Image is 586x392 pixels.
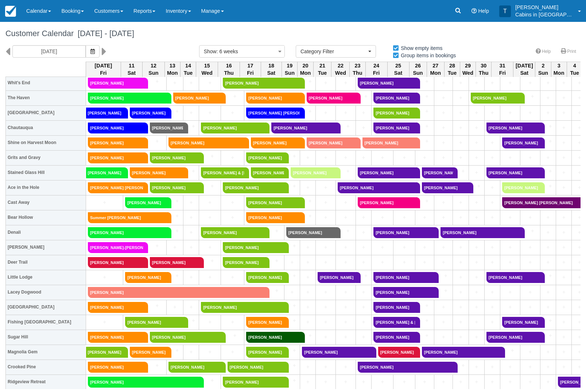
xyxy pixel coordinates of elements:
[574,184,585,191] a: +
[183,123,197,130] a: +
[455,94,466,102] a: +
[336,227,354,235] a: +
[318,199,334,206] a: +
[358,109,369,117] a: +
[502,182,540,193] a: [PERSON_NAME]
[436,259,451,266] a: +
[130,108,167,119] a: [PERSON_NAME]
[302,244,314,251] a: +
[373,227,434,238] a: [PERSON_NAME]
[373,244,391,251] a: +
[223,214,242,221] a: +
[558,244,570,251] a: +
[471,79,482,87] a: +
[318,214,334,221] a: +
[471,244,482,251] a: +
[542,214,554,221] a: +
[125,272,166,283] a: [PERSON_NAME]
[307,137,356,148] a: [PERSON_NAME]
[246,272,284,283] a: [PERSON_NAME]
[167,108,181,115] a: +
[284,302,298,310] a: +
[300,212,314,220] a: +
[246,93,300,104] a: [PERSON_NAME]
[558,94,570,102] a: +
[486,154,498,162] a: +
[265,227,282,235] a: +
[300,78,314,85] a: +
[415,197,432,205] a: +
[486,214,498,221] a: +
[574,139,585,147] a: +
[441,227,520,238] a: [PERSON_NAME]
[515,11,574,18] p: Cabins in [GEOGRAPHIC_DATA]
[542,109,554,117] a: +
[358,197,415,208] a: [PERSON_NAME]
[542,244,554,251] a: +
[558,288,570,296] a: +
[558,169,570,176] a: +
[540,272,554,280] a: +
[455,139,466,147] a: +
[522,109,538,117] a: +
[86,167,123,178] a: [PERSON_NAME]
[455,259,466,266] a: +
[338,244,354,251] a: +
[338,288,354,296] a: +
[88,227,167,238] a: [PERSON_NAME]
[522,214,538,221] a: +
[455,109,466,117] a: +
[199,152,219,160] a: +
[515,4,574,11] p: [PERSON_NAME]
[502,79,518,87] a: +
[469,182,482,190] a: +
[542,229,554,236] a: +
[185,109,197,117] a: +
[358,78,415,89] a: [PERSON_NAME]
[486,79,498,87] a: +
[471,199,482,206] a: +
[502,244,518,251] a: +
[415,93,432,100] a: +
[455,79,466,87] a: +
[265,257,282,265] a: +
[436,199,451,206] a: +
[168,303,181,311] a: +
[318,79,334,87] a: +
[392,53,462,58] span: Group items in bookings
[201,167,244,178] a: [PERSON_NAME] & [PERSON_NAME]
[556,46,581,57] a: Print
[558,273,570,281] a: +
[502,214,518,221] a: +
[88,287,265,298] a: [PERSON_NAME]
[520,227,538,235] a: +
[436,244,451,251] a: +
[223,154,242,162] a: +
[455,124,466,132] a: +
[217,48,238,54] span: : 6 weeks
[130,167,183,178] a: [PERSON_NAME]
[395,259,413,266] a: +
[185,214,197,221] a: +
[415,78,432,85] a: +
[199,257,219,265] a: +
[362,137,415,148] a: [PERSON_NAME]
[558,229,570,236] a: +
[88,242,143,253] a: [PERSON_NAME]-[PERSON_NAME]
[395,244,413,251] a: +
[415,108,432,115] a: +
[185,273,197,281] a: +
[86,108,123,119] a: [PERSON_NAME]
[201,123,265,133] a: [PERSON_NAME]
[286,288,298,296] a: +
[502,137,540,148] a: [PERSON_NAME]
[358,244,369,251] a: +
[392,45,448,50] span: Show empty items
[574,154,585,162] a: +
[522,154,538,162] a: +
[173,93,221,104] a: [PERSON_NAME]
[574,124,585,132] a: +
[415,123,432,130] a: +
[358,124,369,132] a: +
[223,242,284,253] a: [PERSON_NAME]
